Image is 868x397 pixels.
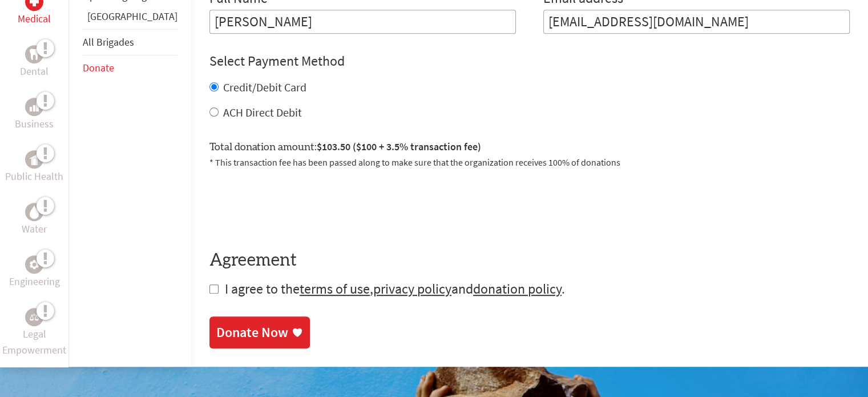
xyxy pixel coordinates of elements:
[22,203,47,237] a: WaterWater
[83,9,177,29] li: Belize
[373,280,451,298] a: privacy policy
[20,45,49,79] a: DentalDental
[216,323,288,342] div: Donate Now
[209,155,850,169] p: * This transaction fee has been passed along to make sure that the organization receives 100% of ...
[5,169,63,185] p: Public Health
[5,150,63,185] a: Public HealthPublic Health
[223,105,302,119] label: ACH Direct Debit
[543,10,850,34] input: Your Email
[2,308,66,358] a: Legal EmpowermentLegal Empowerment
[25,150,43,169] div: Public Health
[30,154,39,165] img: Public Health
[15,98,54,132] a: BusinessBusiness
[25,255,43,274] div: Engineering
[300,280,370,298] a: terms of use
[209,52,850,70] h4: Select Payment Method
[25,98,43,116] div: Business
[9,274,60,290] p: Engineering
[30,49,39,60] img: Dental
[83,61,114,74] a: Donate
[2,326,66,358] p: Legal Empowerment
[9,255,60,290] a: EngineeringEngineering
[225,280,565,298] span: I agree to the , and .
[83,29,177,55] li: All Brigades
[209,316,310,348] a: Donate Now
[83,35,134,49] a: All Brigades
[87,10,177,23] a: [GEOGRAPHIC_DATA]
[15,116,54,132] p: Business
[25,45,43,63] div: Dental
[22,221,47,237] p: Water
[209,250,850,271] h4: Agreement
[209,10,516,34] input: Enter Full Name
[25,203,43,221] div: Water
[473,280,562,298] a: donation policy
[30,260,39,269] img: Engineering
[83,55,177,81] li: Donate
[317,140,481,153] span: $103.50 ($100 + 3.5% transaction fee)
[18,11,51,27] p: Medical
[209,183,383,227] iframe: reCAPTCHA
[209,139,481,155] label: Total donation amount:
[30,102,39,111] img: Business
[30,314,39,320] img: Legal Empowerment
[223,80,306,94] label: Credit/Debit Card
[25,308,43,326] div: Legal Empowerment
[20,63,49,79] p: Dental
[30,206,39,219] img: Water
